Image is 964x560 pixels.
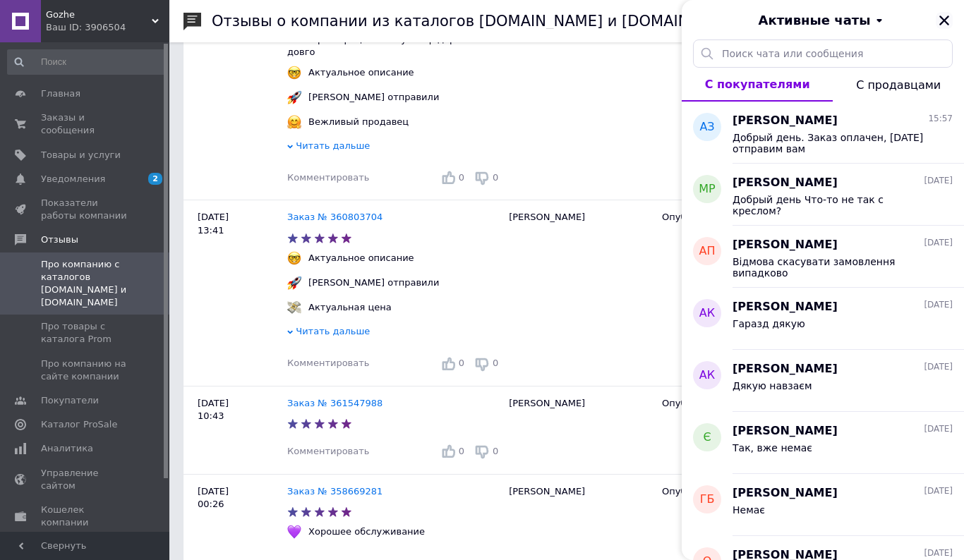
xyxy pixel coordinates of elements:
[287,486,382,497] a: Заказ № 358669281
[682,350,964,412] button: АК[PERSON_NAME][DATE]Дякую навзаєм
[733,194,933,217] span: Добрый день Что-то не так с креслом?
[733,175,838,191] span: [PERSON_NAME]
[924,299,953,311] span: [DATE]
[733,442,812,454] span: Так, вже немає
[662,397,795,410] div: Опубликован
[493,446,498,456] span: 0
[699,305,715,322] span: АК
[693,39,953,68] input: Поиск чата или сообщения
[733,299,838,315] span: [PERSON_NAME]
[41,111,131,137] span: Заказы и сообщения
[682,412,964,474] button: Є[PERSON_NAME][DATE]Так, вже немає
[287,115,301,129] img: :hugging_face:
[287,33,502,59] p: Все гарно працює акамулятор держить довго
[733,504,765,516] span: Немає
[41,173,105,185] span: Уведомления
[682,474,964,536] button: ГБ[PERSON_NAME][DATE]Немає
[287,398,382,408] a: Заказ № 361547988
[305,91,442,104] div: [PERSON_NAME] отправили
[662,485,795,498] div: Опубликован
[703,430,711,446] span: Є
[287,358,369,368] span: Комментировать
[287,140,502,156] div: Читать дальше
[924,485,953,497] span: [DATE]
[924,175,953,187] span: [DATE]
[833,68,964,102] button: С продавцами
[759,11,871,30] span: Активные чаты
[936,12,953,29] button: Закрыть
[287,445,369,458] div: Комментировать
[924,423,953,435] span: [DATE]
[682,226,964,288] button: ап[PERSON_NAME][DATE]Відмова скасувати замовлення випадково
[287,300,301,315] img: :money_with_wings:
[183,200,287,386] div: [DATE] 13:41
[287,66,301,80] img: :nerd_face:
[41,87,80,100] span: Главная
[928,113,953,125] span: 15:57
[287,525,301,539] img: :purple_heart:
[7,49,167,75] input: Поиск
[296,326,370,336] span: Читать дальше
[682,164,964,226] button: МР[PERSON_NAME][DATE]Добрый день Что-то не так с креслом?
[705,78,810,91] span: С покупателями
[305,66,418,79] div: Актуальное описание
[287,251,301,265] img: :nerd_face:
[856,78,941,92] span: С продавцами
[287,446,369,456] span: Комментировать
[459,172,464,183] span: 0
[733,361,838,377] span: [PERSON_NAME]
[305,252,418,264] div: Актуальное описание
[287,212,382,222] a: Заказ № 360803704
[733,132,933,154] span: Добрый день. Заказ оплачен, [DATE] отправим вам
[305,116,412,128] div: Вежливый продавец
[41,149,121,162] span: Товары и услуги
[459,358,464,368] span: 0
[682,102,964,164] button: АЗ[PERSON_NAME]15:57Добрый день. Заказ оплачен, [DATE] отправим вам
[733,423,838,439] span: [PERSON_NAME]
[682,68,833,102] button: С покупателями
[212,13,746,30] h1: Отзывы о компании из каталогов [DOMAIN_NAME] и [DOMAIN_NAME]
[148,173,162,185] span: 2
[733,256,933,279] span: Відмова скасувати замовлення випадково
[287,171,369,184] div: Комментировать
[41,442,93,455] span: Аналитика
[924,237,953,249] span: [DATE]
[305,301,395,314] div: Актуальная цена
[41,258,131,310] span: Про компанию с каталогов [DOMAIN_NAME] и [DOMAIN_NAME]
[41,233,78,246] span: Отзывы
[699,119,714,135] span: АЗ
[305,276,442,289] div: [PERSON_NAME] отправили
[41,358,131,383] span: Про компанию на сайте компании
[493,358,498,368] span: 0
[459,446,464,456] span: 0
[183,386,287,474] div: [DATE] 10:43
[287,325,502,341] div: Читать дальше
[46,21,169,34] div: Ваш ID: 3906504
[721,11,924,30] button: Активные чаты
[287,276,301,290] img: :rocket:
[46,8,152,21] span: Gozhe
[733,380,812,391] span: Дякую навзаєм
[502,386,655,474] div: [PERSON_NAME]
[699,367,715,384] span: АК
[41,320,131,346] span: Про товары с каталога Prom
[287,357,369,370] div: Комментировать
[682,288,964,350] button: АК[PERSON_NAME][DATE]Гаразд дякую
[924,547,953,559] span: [DATE]
[41,418,117,431] span: Каталог ProSale
[493,172,498,183] span: 0
[502,200,655,386] div: [PERSON_NAME]
[41,504,131,529] span: Кошелек компании
[699,181,715,197] span: МР
[41,197,131,222] span: Показатели работы компании
[733,237,838,253] span: [PERSON_NAME]
[733,113,838,129] span: [PERSON_NAME]
[305,525,428,538] div: Хорошее обслуживание
[296,140,370,151] span: Читать дальше
[41,467,131,492] span: Управление сайтом
[699,243,716,260] span: ап
[287,172,369,183] span: Комментировать
[733,485,838,501] span: [PERSON_NAME]
[41,394,99,407] span: Покупатели
[662,211,795,224] div: Опубликован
